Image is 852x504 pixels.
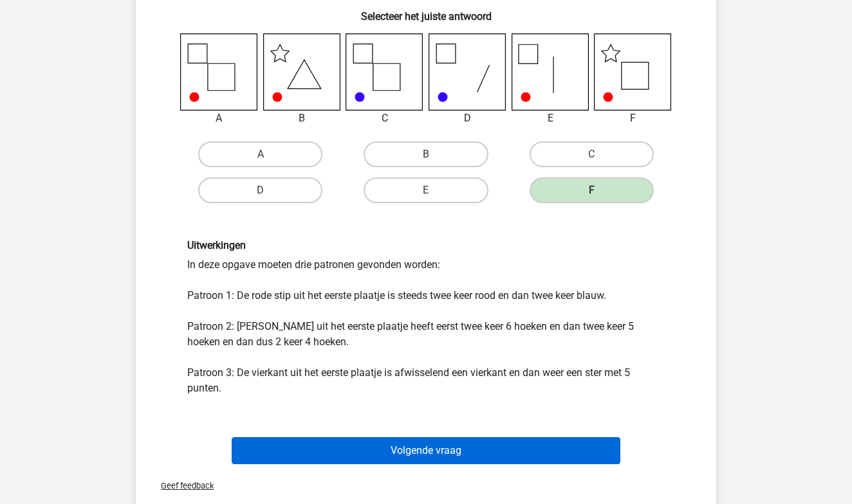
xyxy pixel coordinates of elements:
[254,111,351,126] div: B
[584,111,681,126] div: F
[364,177,488,203] label: E
[198,141,322,167] label: A
[530,177,654,203] label: F
[171,111,268,126] div: A
[151,481,214,491] span: Geef feedback
[187,239,665,251] h6: Uitwerkingen
[502,111,599,126] div: E
[336,111,433,126] div: C
[530,141,654,167] label: C
[232,437,621,464] button: Volgende vraag
[178,239,674,395] div: In deze opgave moeten drie patronen gevonden worden: Patroon 1: De rode stip uit het eerste plaat...
[198,177,322,203] label: D
[364,141,488,167] label: B
[419,111,516,126] div: D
